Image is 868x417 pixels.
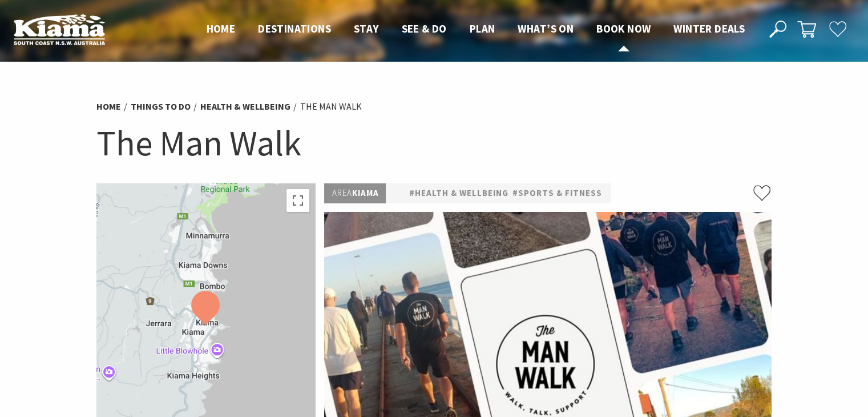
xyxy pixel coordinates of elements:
[14,14,105,45] img: Kiama Logo
[324,183,386,203] p: Kiama
[409,186,508,201] a: #Health & Wellbeing
[200,101,290,113] a: Health & Wellbeing
[402,22,447,35] span: See & Do
[96,120,772,166] h1: The Man Walk
[596,22,651,35] span: Book now
[332,187,352,198] span: Area
[96,101,121,113] a: Home
[470,22,495,35] span: Plan
[207,22,236,35] span: Home
[286,189,309,212] button: Toggle fullscreen view
[354,22,379,35] span: Stay
[195,20,756,39] nav: Main Menu
[518,22,574,35] span: What’s On
[673,22,745,35] span: Winter Deals
[512,186,601,201] a: #Sports & Fitness
[131,101,191,113] a: Things To Do
[258,22,331,35] span: Destinations
[300,99,362,114] li: The Man Walk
